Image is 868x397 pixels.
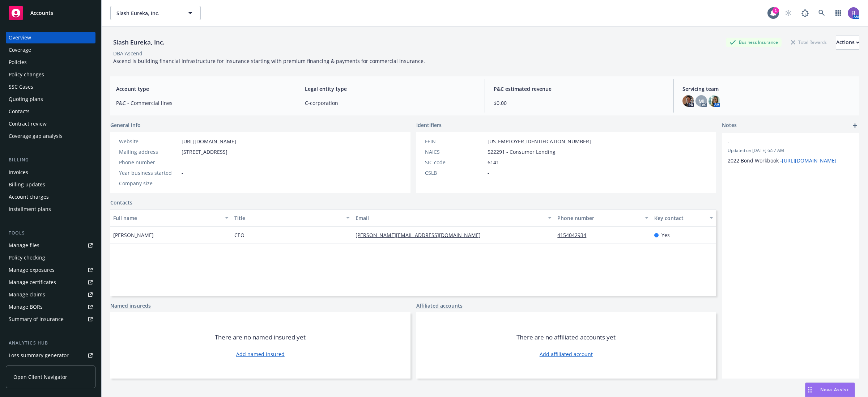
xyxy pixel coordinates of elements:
[6,276,95,288] a: Manage certificates
[9,118,47,130] div: Contract review
[722,133,859,170] div: -Updated on [DATE] 6:57 AM2022 Bond Workbook -[URL][DOMAIN_NAME]
[494,99,665,107] span: $0.00
[9,32,31,43] div: Overview
[557,232,592,238] a: 4154042934
[234,231,244,239] span: CEO
[9,56,27,68] div: Policies
[6,191,95,203] a: Account charges
[6,44,95,56] a: Coverage
[798,6,812,20] a: Report a Bug
[554,209,651,227] button: Phone number
[836,35,859,50] button: Actions
[119,148,179,156] div: Mailing address
[305,85,476,93] span: Legal entity type
[110,38,167,47] div: Slash Eureka, Inc.
[488,169,489,177] span: -
[116,9,179,17] span: Slash Eureka, Inc.
[13,373,67,381] span: Open Client Navigator
[6,81,95,93] a: SSC Cases
[110,199,132,206] a: Contacts
[494,85,665,93] span: P&C estimated revenue
[6,289,95,300] a: Manage claims
[6,130,95,142] a: Coverage gap analysis
[851,121,859,130] a: add
[805,383,855,397] button: Nova Assist
[516,333,616,342] span: There are no affiliated accounts yet
[682,95,694,107] img: photo
[6,229,95,237] div: Tools
[425,148,485,156] div: NAICS
[9,106,30,117] div: Contacts
[119,159,179,166] div: Phone number
[9,276,56,288] div: Manage certificates
[116,85,287,93] span: Account type
[9,69,44,80] div: Policy changes
[6,313,95,325] a: Summary of insurance
[728,139,835,146] span: -
[831,6,846,20] a: Switch app
[651,209,716,227] button: Key contact
[728,147,854,154] span: Updated on [DATE] 6:57 AM
[119,138,179,145] div: Website
[781,6,796,20] a: Start snowing
[6,240,95,251] a: Manage files
[848,7,859,19] img: photo
[9,44,31,56] div: Coverage
[488,159,499,166] span: 6141
[9,191,49,203] div: Account charges
[231,209,353,227] button: Title
[182,159,183,166] span: -
[9,301,43,313] div: Manage BORs
[836,35,859,49] div: Actions
[488,148,556,156] span: 522291 - Consumer Lending
[356,232,486,238] a: [PERSON_NAME][EMAIL_ADDRESS][DOMAIN_NAME]
[119,169,179,177] div: Year business started
[782,157,837,164] a: [URL][DOMAIN_NAME]
[9,313,64,325] div: Summary of insurance
[353,209,554,227] button: Email
[9,203,51,215] div: Installment plans
[6,179,95,190] a: Billing updates
[9,166,28,178] div: Invoices
[182,138,236,145] a: [URL][DOMAIN_NAME]
[6,156,95,164] div: Billing
[425,138,485,145] div: FEIN
[425,159,485,166] div: SIC code
[215,333,306,342] span: There are no named insured yet
[356,214,544,222] div: Email
[425,169,485,177] div: CSLB
[6,339,95,347] div: Analytics hub
[6,264,95,276] a: Manage exposures
[820,387,849,393] span: Nova Assist
[113,50,142,57] div: DBA: Ascend
[182,148,227,156] span: [STREET_ADDRESS]
[305,99,476,107] span: C-corporation
[6,69,95,80] a: Policy changes
[6,252,95,263] a: Policy checking
[9,350,69,361] div: Loss summary generator
[728,157,854,164] p: 2022 Bond Workbook -
[709,95,720,107] img: photo
[6,32,95,43] a: Overview
[787,38,830,47] div: Total Rewards
[6,203,95,215] a: Installment plans
[6,118,95,130] a: Contract review
[6,301,95,313] a: Manage BORs
[110,121,141,129] span: General info
[6,93,95,105] a: Quoting plans
[6,166,95,178] a: Invoices
[805,383,814,397] div: Drag to move
[9,130,63,142] div: Coverage gap analysis
[9,179,45,190] div: Billing updates
[30,10,53,16] span: Accounts
[182,169,183,177] span: -
[116,99,287,107] span: P&C - Commercial lines
[113,231,154,239] span: [PERSON_NAME]
[726,38,782,47] div: Business Insurance
[6,56,95,68] a: Policies
[9,93,43,105] div: Quoting plans
[236,350,285,358] a: Add named insured
[182,180,183,187] span: -
[557,214,641,222] div: Phone number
